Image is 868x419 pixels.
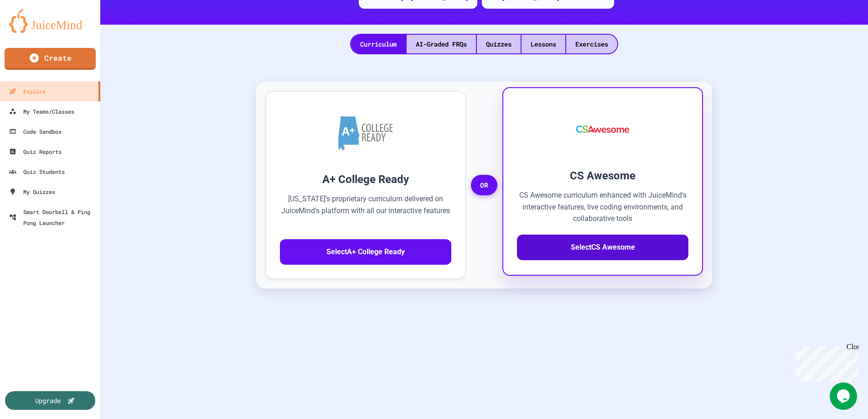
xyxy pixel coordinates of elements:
[471,175,497,196] span: OR
[567,102,639,157] img: CS Awesome
[477,35,521,53] div: Quizzes
[35,396,61,405] div: Upgrade
[9,86,46,97] div: Explore
[407,35,476,53] div: AI-Graded FRQs
[9,166,65,177] div: Quiz Students
[9,146,62,157] div: Quiz Reports
[792,343,859,382] iframe: chat widget
[9,126,62,137] div: Code Sandbox
[280,193,451,228] p: [US_STATE]'s proprietary curriculum delivered on JuiceMind's platform with all our interactive fe...
[280,239,451,265] button: SelectA+ College Ready
[5,48,96,70] a: Create
[351,35,406,53] div: Curriculum
[830,382,859,410] iframe: chat widget
[338,116,393,150] img: A+ College Ready
[517,168,688,184] h3: CS Awesome
[9,9,91,33] img: logo-orange.svg
[280,171,451,188] h3: A+ College Ready
[566,35,617,53] div: Exercises
[4,4,63,58] div: Chat with us now!Close
[522,35,565,53] div: Lessons
[9,206,97,228] div: Smart Doorbell & Ping Pong Launcher
[517,235,688,260] button: SelectCS Awesome
[517,189,688,225] p: CS Awesome curriculum enhanced with JuiceMind's interactive features, live coding environments, a...
[9,106,74,117] div: My Teams/Classes
[9,186,55,197] div: My Quizzes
